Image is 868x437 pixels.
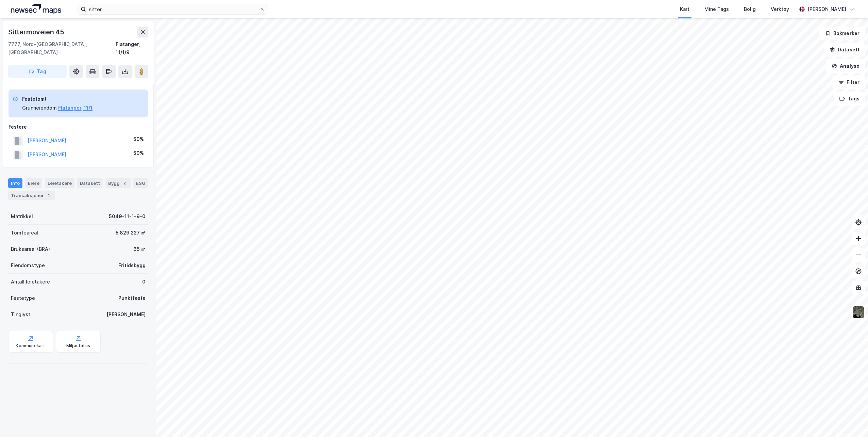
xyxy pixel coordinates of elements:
[105,178,131,188] div: Bygg
[833,76,865,89] button: Filter
[22,104,57,112] div: Grunneiendom
[8,65,67,78] button: Tag
[11,310,30,319] div: Tinglyst
[704,5,729,13] div: Mine Tags
[109,212,146,221] div: 5049-11-1-9-0
[8,27,66,37] div: Sittermoveien 45
[11,278,50,286] div: Antall leietakere
[118,294,146,302] div: Punktfeste
[11,294,35,302] div: Festetype
[106,310,146,319] div: [PERSON_NAME]
[77,178,103,188] div: Datasett
[133,149,144,157] div: 50%
[11,261,45,270] div: Eiendomstype
[133,178,148,188] div: ESG
[116,40,148,56] div: Flatanger, 11/1/9
[9,123,148,131] div: Festere
[834,92,865,106] button: Tags
[807,5,846,13] div: [PERSON_NAME]
[8,40,116,56] div: 7777, Nord-[GEOGRAPHIC_DATA], [GEOGRAPHIC_DATA]
[16,343,45,349] div: Kommunekart
[118,261,146,270] div: Fritidsbygg
[11,229,38,237] div: Tomteareal
[771,5,789,13] div: Verktøy
[11,245,50,253] div: Bruksareal (BRA)
[8,178,22,188] div: Info
[121,180,128,187] div: 2
[116,229,146,237] div: 5 829 227 ㎡
[819,27,865,40] button: Bokmerker
[45,178,74,188] div: Leietakere
[824,43,865,56] button: Datasett
[826,59,865,73] button: Analyse
[25,178,42,188] div: Eiere
[66,343,90,349] div: Miljøstatus
[744,5,756,13] div: Bolig
[58,104,93,112] button: Flatanger, 11/1
[142,278,146,286] div: 0
[680,5,689,13] div: Kart
[11,212,33,221] div: Matrikkel
[22,95,93,103] div: Festetomt
[133,135,144,143] div: 50%
[852,306,865,319] img: 9k=
[86,4,260,14] input: Søk på adresse, matrikkel, gårdeiere, leietakere eller personer
[45,192,52,199] div: 1
[834,404,868,437] iframe: Chat Widget
[133,245,146,253] div: 65 ㎡
[8,191,55,200] div: Transaksjoner
[11,4,61,14] img: logo.a4113a55bc3d86da70a041830d287a7e.svg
